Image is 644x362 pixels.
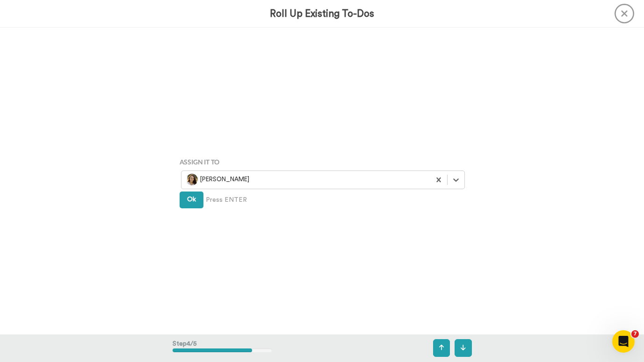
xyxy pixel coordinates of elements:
[173,334,272,362] div: Step 4 / 5
[180,158,465,165] h4: Assign It To
[631,330,639,338] span: 7
[206,195,247,205] span: Press ENTER
[612,330,635,353] iframe: Intercom live chat
[270,8,374,19] h3: Roll Up Existing To-Dos
[187,196,196,203] span: Ok
[186,174,426,185] div: [PERSON_NAME]
[180,192,203,208] button: Ok
[186,174,198,185] img: ACg8ocI-cJ18WBVyogodZF0A-RdGf3cf-h6XXtT6UNgdhxUoNLgmMA=s96-c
